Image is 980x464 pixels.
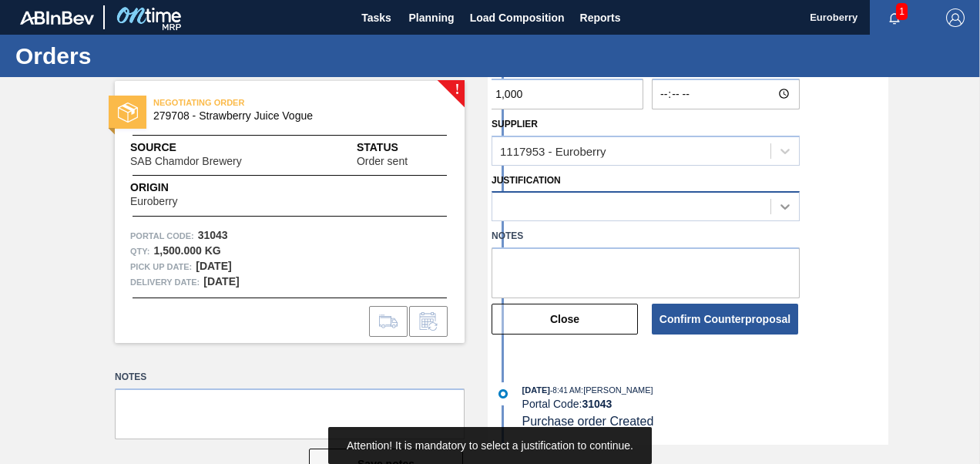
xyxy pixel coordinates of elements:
[118,103,138,123] img: status
[20,11,94,25] img: TNhmsLtSVTkK8tSr43FrP2fwEKptu5GPRR3wAAAABJRU5ErkJggg==
[409,306,448,337] div: Inform order change
[946,8,965,27] img: Logout
[130,259,192,274] span: Pick up Date:
[369,306,408,337] div: Go to Load Composition
[500,144,606,157] div: 1117953 - Euroberry
[896,3,908,20] span: 1
[550,386,581,395] span: - 8:41 AM
[360,8,394,27] span: Tasks
[130,196,177,207] span: Euroberry
[130,274,200,290] span: Delivery Date:
[130,156,242,167] span: SAB Chamdor Brewery
[153,95,369,110] span: NEGOTIATING ORDER
[130,228,194,244] span: Portal Code:
[870,7,919,29] button: Notifications
[581,385,653,395] span: : [PERSON_NAME]
[498,389,508,398] img: atual
[582,398,612,410] strong: 31043
[130,244,149,259] span: Qty :
[357,140,449,156] span: Status
[470,8,565,27] span: Load Composition
[357,156,408,167] span: Order sent
[492,225,800,247] label: Notes
[15,47,289,65] h1: Orders
[492,175,561,186] label: Justification
[130,140,288,156] span: Source
[115,366,465,388] label: Notes
[492,304,638,335] button: Close
[196,260,231,272] strong: [DATE]
[522,415,654,428] span: Purchase order Created
[153,244,220,257] strong: 1,500.000 KG
[652,304,798,335] button: Confirm Counterproposal
[347,439,633,452] span: Attention! It is mandatory to select a justification to continue.
[522,385,550,395] span: [DATE]
[198,229,228,241] strong: 31043
[492,119,538,129] label: Supplier
[153,110,433,122] span: 279708 - Strawberry Juice Vogue
[409,8,455,27] span: Planning
[580,8,621,27] span: Reports
[522,398,888,410] div: Portal Code:
[203,275,239,287] strong: [DATE]
[130,180,216,196] span: Origin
